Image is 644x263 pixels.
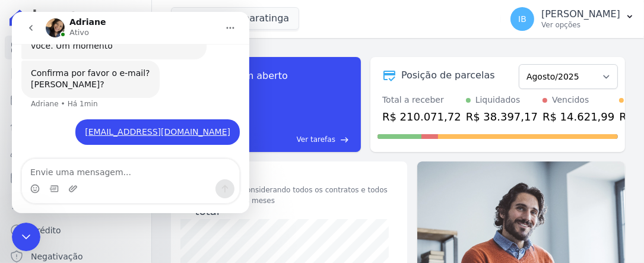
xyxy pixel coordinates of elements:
div: Confirma por favor o e-mail?[PERSON_NAME]?Adriane • Há 1min [9,49,148,86]
button: Selecionador de GIF [37,172,47,182]
button: IB [PERSON_NAME] Ver opções [501,2,644,36]
a: Transferências [5,192,147,216]
a: Lotes [5,114,147,138]
a: Parcelas [5,88,147,112]
a: Visão Geral [5,36,147,59]
span: Ver tarefas [297,134,335,145]
span: Negativação [31,251,83,262]
div: Vencidos [552,94,589,106]
div: R$ 210.071,72 [382,109,461,125]
iframe: Intercom live chat [12,223,40,251]
a: Contratos [5,62,147,85]
a: [EMAIL_ADDRESS][DOMAIN_NAME] [73,115,218,125]
a: Minha Carteira [5,166,147,190]
div: Total a receber [382,94,461,106]
iframe: Intercom live chat [12,12,249,213]
p: Ativo [58,15,77,27]
a: Crédito [5,218,147,242]
span: Crédito [31,224,61,236]
span: east [340,135,349,144]
p: [PERSON_NAME] [541,8,620,20]
textarea: Envie uma mensagem... [10,147,227,167]
div: Posição de parcelas [401,68,495,83]
div: Ieda diz… [9,107,228,148]
div: Adriane • Há 1min [19,88,86,96]
div: Considerando todos os contratos e todos os meses [242,185,398,206]
button: Selecionador de Emoji [18,172,28,182]
div: [EMAIL_ADDRESS][DOMAIN_NAME] [64,107,228,134]
div: Confirma por favor o e-mail? [PERSON_NAME]? [19,56,138,79]
p: Ver opções [541,20,620,30]
a: Clientes [5,140,147,164]
div: R$ 14.621,99 [543,109,614,125]
button: Início [207,5,230,27]
div: Adriane diz… [9,49,228,107]
button: Upload do anexo [56,172,66,182]
button: Mar De Japaratinga [171,7,299,30]
a: Ver tarefas east [242,134,349,145]
button: Enviar uma mensagem [204,167,223,186]
span: IB [518,15,526,23]
div: Liquidados [475,94,521,106]
div: R$ 38.397,17 [466,109,538,125]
